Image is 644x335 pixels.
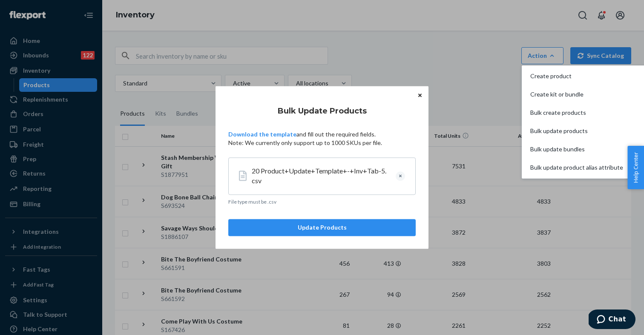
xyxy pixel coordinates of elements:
[228,130,416,147] p: and fill out the required fields. Note: We currently only support up to 1000 SKUs per file.
[228,198,416,205] p: File type must be .csv
[396,171,405,181] button: Clear
[530,146,623,152] span: Bulk update bundles
[228,131,296,138] a: Download the template
[228,105,416,116] h4: Bulk Update Products
[252,167,389,186] div: 20 Product+Update+Template+-+Inv+Tab-5.csv
[530,91,623,97] span: Create kit or bundle
[530,128,623,134] span: Bulk update products
[530,110,623,116] span: Bulk create products
[530,165,623,170] span: Bulk update product alias attribute
[530,73,623,79] span: Create product
[20,6,37,14] span: Chat
[228,219,416,236] button: Update Products
[416,90,424,99] button: Close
